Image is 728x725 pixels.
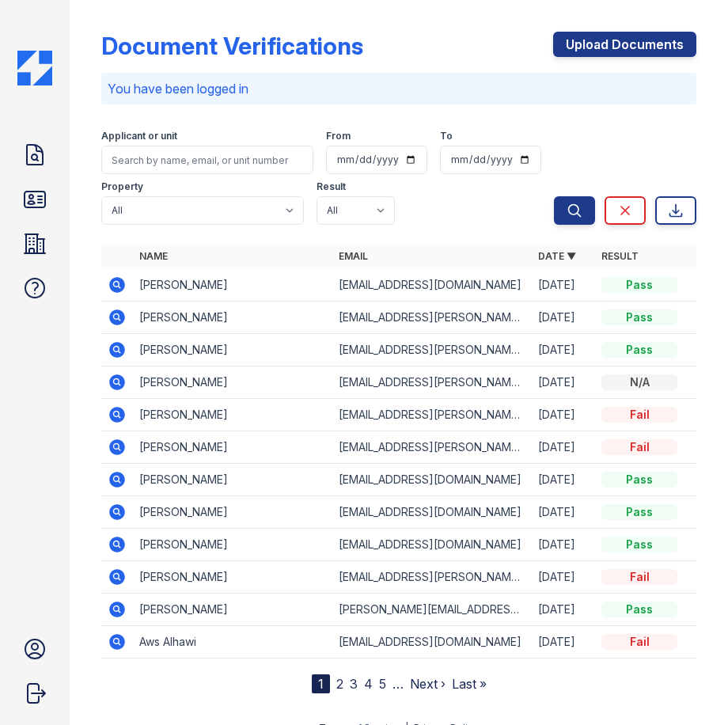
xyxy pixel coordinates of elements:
td: [EMAIL_ADDRESS][PERSON_NAME][DOMAIN_NAME] [332,431,532,464]
a: 4 [364,676,373,692]
td: [EMAIL_ADDRESS][DOMAIN_NAME] [332,464,532,496]
div: Fail [601,569,677,585]
label: From [326,130,351,142]
td: [DATE] [532,431,595,464]
td: Aws AIhawi [133,626,332,659]
td: [EMAIL_ADDRESS][PERSON_NAME][DOMAIN_NAME] [332,334,532,366]
td: [PERSON_NAME][EMAIL_ADDRESS][PERSON_NAME][DOMAIN_NAME] [332,594,532,626]
td: [EMAIL_ADDRESS][PERSON_NAME][DOMAIN_NAME] [332,399,532,431]
p: You have been logged in [108,79,690,98]
td: [DATE] [532,464,595,496]
td: [PERSON_NAME] [133,431,332,464]
td: [PERSON_NAME] [133,496,332,529]
td: [PERSON_NAME] [133,464,332,496]
td: [EMAIL_ADDRESS][PERSON_NAME][DOMAIN_NAME] [332,561,532,594]
span: … [392,674,404,693]
a: 5 [379,676,386,692]
td: [EMAIL_ADDRESS][DOMAIN_NAME] [332,626,532,659]
label: To [440,130,453,142]
td: [DATE] [532,594,595,626]
div: Pass [601,277,677,293]
div: 1 [312,674,330,693]
td: [PERSON_NAME] [133,561,332,594]
td: [DATE] [532,626,595,659]
div: Fail [601,407,677,423]
label: Result [317,180,346,193]
a: Last » [452,676,487,692]
a: Email [339,250,368,262]
div: Pass [601,537,677,552]
a: 2 [336,676,343,692]
a: Date ▼ [538,250,576,262]
td: [DATE] [532,529,595,561]
td: [EMAIL_ADDRESS][PERSON_NAME][DOMAIN_NAME] [332,366,532,399]
a: 3 [350,676,358,692]
a: Result [601,250,639,262]
td: [DATE] [532,269,595,302]
div: Pass [601,309,677,325]
td: [DATE] [532,561,595,594]
td: [PERSON_NAME] [133,594,332,626]
label: Applicant or unit [101,130,177,142]
div: Pass [601,602,677,617]
td: [PERSON_NAME] [133,366,332,399]
div: Pass [601,342,677,358]
td: [PERSON_NAME] [133,334,332,366]
div: Pass [601,504,677,520]
div: N/A [601,374,677,390]
div: Document Verifications [101,32,363,60]
div: Pass [601,472,677,488]
td: [PERSON_NAME] [133,302,332,334]
td: [DATE] [532,366,595,399]
td: [PERSON_NAME] [133,529,332,561]
label: Property [101,180,143,193]
td: [EMAIL_ADDRESS][DOMAIN_NAME] [332,496,532,529]
td: [PERSON_NAME] [133,269,332,302]
td: [PERSON_NAME] [133,399,332,431]
td: [DATE] [532,496,595,529]
td: [EMAIL_ADDRESS][DOMAIN_NAME] [332,529,532,561]
td: [DATE] [532,334,595,366]
div: Fail [601,439,677,455]
td: [EMAIL_ADDRESS][DOMAIN_NAME] [332,269,532,302]
a: Name [139,250,168,262]
img: CE_Icon_Blue-c292c112584629df590d857e76928e9f676e5b41ef8f769ba2f05ee15b207248.png [17,51,52,85]
div: Fail [601,634,677,650]
input: Search by name, email, or unit number [101,146,313,174]
td: [EMAIL_ADDRESS][PERSON_NAME][DOMAIN_NAME] [332,302,532,334]
a: Next › [410,676,446,692]
a: Upload Documents [553,32,696,57]
td: [DATE] [532,302,595,334]
td: [DATE] [532,399,595,431]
